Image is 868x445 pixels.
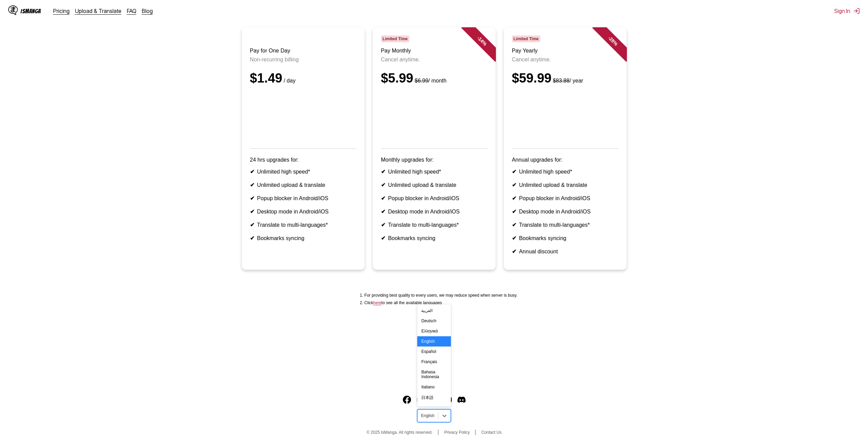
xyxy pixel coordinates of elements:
[127,8,136,14] a: FAQ
[403,396,411,404] img: IsManga Facebook
[381,222,385,228] b: ✔
[417,316,451,326] div: Deutsch
[417,403,451,415] div: 한국어
[512,249,516,254] b: ✔
[417,382,451,392] div: Italiano
[250,182,254,188] b: ✔
[403,396,411,404] a: Facebook
[416,396,425,404] img: IsManga Instagram
[250,222,356,228] li: Translate to multi-languages*
[381,235,487,241] li: Bookmarks syncing
[250,71,356,86] div: $1.49
[512,235,618,241] li: Bookmarks syncing
[551,78,583,84] small: / year
[381,57,487,63] p: Cancel anytime.
[512,222,618,228] li: Translate to multi-languages*
[417,346,451,357] div: Español
[381,35,409,42] span: Limited Time
[142,8,153,14] a: Blog
[381,235,385,241] b: ✔
[512,222,516,228] b: ✔
[444,430,470,435] a: Privacy Policy
[381,168,487,175] li: Unlimited high speed*
[373,300,381,305] a: Available languages
[553,78,570,84] s: $83.88
[512,57,618,63] p: Cancel anytime.
[417,336,451,346] div: English
[364,300,517,305] li: Click to see all the available languages
[8,5,53,16] a: IsManga LogoIsManga
[282,78,296,84] small: / day
[417,326,451,336] div: Ελληνικά
[512,209,516,214] b: ✔
[512,48,618,54] h3: Pay Yearly
[512,157,618,163] p: Annual upgrades for:
[381,182,487,188] li: Unlimited upload & translate
[417,306,451,316] div: العربية
[250,48,356,54] h3: Pay for One Day
[250,235,254,241] b: ✔
[481,430,501,435] a: Contact Us
[381,182,385,188] b: ✔
[512,195,618,202] li: Popup blocker in Android/iOS
[381,209,385,214] b: ✔
[417,357,451,367] div: Français
[413,78,446,84] small: / month
[512,71,618,86] div: $59.99
[512,182,618,188] li: Unlimited upload & translate
[381,157,487,163] p: Monthly upgrades for:
[512,235,516,241] b: ✔
[250,235,356,241] li: Bookmarks syncing
[381,169,385,175] b: ✔
[853,8,860,14] img: Sign out
[512,208,618,215] li: Desktop mode in Android/iOS
[381,222,487,228] li: Translate to multi-languages*
[250,195,356,202] li: Popup blocker in Android/iOS
[415,78,428,84] s: $6.99
[8,5,18,15] img: IsManga Logo
[421,413,422,418] input: Select language
[416,396,425,404] a: Instagram
[381,195,385,201] b: ✔
[250,169,254,175] b: ✔
[457,396,466,404] img: IsManga Discord
[512,35,540,42] span: Limited Time
[250,57,356,63] p: Non-recurring billing
[461,20,502,61] div: - 14 %
[512,248,618,255] li: Annual discount
[592,20,633,61] div: - 28 %
[250,182,356,188] li: Unlimited upload & translate
[250,209,254,214] b: ✔
[457,396,466,404] a: Discord
[512,168,618,175] li: Unlimited high speed*
[381,208,487,215] li: Desktop mode in Android/iOS
[20,8,41,14] div: IsManga
[381,94,487,139] iframe: PayPal
[367,430,433,435] span: © 2025 IsManga. All rights reserved.
[250,157,356,163] p: 24 hrs upgrades for:
[250,94,356,139] iframe: PayPal
[417,367,451,382] div: Bahasa Indonesia
[250,208,356,215] li: Desktop mode in Android/iOS
[512,182,516,188] b: ✔
[381,71,487,86] div: $5.99
[381,195,487,202] li: Popup blocker in Android/iOS
[512,169,516,175] b: ✔
[75,8,121,14] a: Upload & Translate
[381,48,487,54] h3: Pay Monthly
[53,8,70,14] a: Pricing
[512,195,516,201] b: ✔
[250,195,254,201] b: ✔
[834,8,860,14] button: Sign In
[512,94,618,139] iframe: PayPal
[250,222,254,228] b: ✔
[364,293,517,298] li: For providing best quality to every users, we may reduce speed when server is busy.
[417,392,451,403] div: 日本語
[250,168,356,175] li: Unlimited high speed*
